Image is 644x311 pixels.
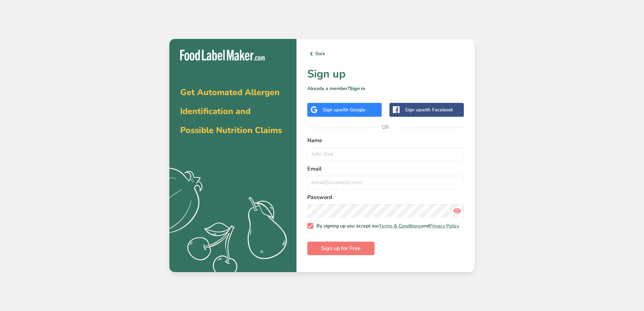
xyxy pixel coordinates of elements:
[339,107,365,113] span: with Google
[429,223,459,229] a: Privacy Policy
[321,244,361,252] span: Sign up for Free
[405,106,453,113] div: Sign up
[307,50,464,58] a: Back
[307,193,464,201] label: Password
[350,85,365,92] a: Sign in
[307,176,464,189] input: email@example.com
[313,223,459,229] span: By signing up you accept our and
[376,117,396,137] span: OR
[307,85,464,92] p: Already a member?
[307,165,464,173] label: Email
[307,66,464,82] h1: Sign up
[307,242,375,255] button: Sign up for Free
[307,136,464,145] label: Name
[180,87,282,136] span: Get Automated Allergen Identification and Possible Nutrition Claims
[180,50,265,61] img: Food Label Maker
[421,107,453,113] span: with Facebook
[307,147,464,161] input: John Doe
[323,106,365,113] div: Sign up
[379,223,421,229] a: Terms & Conditions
